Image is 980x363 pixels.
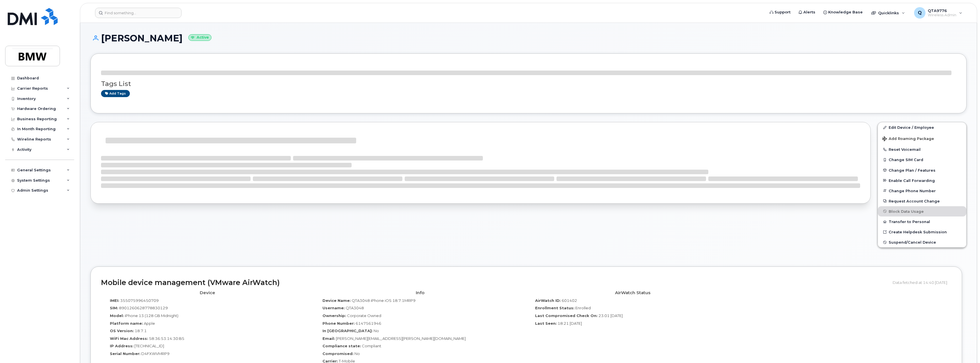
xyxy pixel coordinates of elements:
label: Platform name: [110,321,143,326]
button: Suspend/Cancel Device [878,237,966,247]
span: [TECHNICAL_ID] [134,344,164,348]
label: AirWatch ID: [535,298,561,303]
span: Suspend/Cancel Device [889,240,936,244]
button: Change Plan / Features [878,165,966,175]
button: Request Account Change [878,196,966,206]
div: Data fetched at 14:40 [DATE] [893,277,951,288]
label: SIM: [110,305,118,311]
span: iPhone 13 (128 GB Midnight) [125,313,178,318]
label: Last Seen: [535,321,557,326]
button: Add Roaming Package [878,133,966,144]
label: Ownership: [322,313,346,318]
span: Enrolled [575,306,591,310]
span: No [374,328,379,333]
span: 18.7.1 [135,328,147,333]
label: Enrollment Status: [535,305,574,311]
a: Create Helpdesk Submission [878,227,966,237]
label: Compromised: [322,351,354,356]
button: Change Phone Number [878,186,966,196]
button: Block Data Usage [878,206,966,216]
span: Change Plan / Features [889,168,935,172]
span: 6147561946 [356,321,381,326]
span: Apple [144,321,155,326]
label: WiFi Mac Address: [110,336,148,341]
label: Model: [110,313,124,318]
h3: Tags List [101,80,956,87]
button: Enable Call Forwarding [878,175,966,186]
label: IMEI: [110,298,119,303]
span: 18:21 [DATE] [558,321,582,326]
label: Last Compromised Check On: [535,313,598,318]
label: Serial Number: [110,351,140,356]
span: Enable Call Forwarding [889,178,935,182]
label: Phone Number: [322,321,355,326]
span: [PERSON_NAME][EMAIL_ADDRESS][PERSON_NAME][DOMAIN_NAME] [336,336,466,341]
label: Email: [322,336,335,341]
button: Reset Voicemail [878,144,966,155]
span: 601402 [562,298,577,303]
span: QTA3048 iPhone iOS 18.7.1MRP9 [352,298,416,303]
h2: Mobile device management (VMware AirWatch) [101,279,888,287]
span: Add Roaming Package [882,137,934,142]
h4: Device [105,290,309,295]
h4: AirWatch Status [531,290,735,295]
label: Username: [322,305,345,311]
span: QTA3048 [346,306,364,310]
a: Add tags [101,90,130,97]
span: 355075996450709 [120,298,159,303]
label: In [GEOGRAPHIC_DATA]: [322,328,373,334]
label: Device Name: [322,298,351,303]
a: Edit Device / Employee [878,122,966,133]
span: D4FXWVMRP9 [141,351,170,356]
h4: Info [318,290,522,295]
span: 58:36:53:14:30:B5 [149,336,184,341]
button: Change SIM Card [878,155,966,165]
span: 8901260628778830129 [119,306,168,310]
h1: [PERSON_NAME] [90,33,967,43]
small: Active [188,34,211,41]
span: Corporate Owned [347,313,381,318]
span: No [354,351,360,356]
span: 23:01 [DATE] [598,313,623,318]
button: Transfer to Personal [878,216,966,227]
span: Compliant [362,344,381,348]
label: OS Version: [110,328,134,334]
label: Compliance state: [322,343,361,349]
label: IP Address: [110,343,134,349]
